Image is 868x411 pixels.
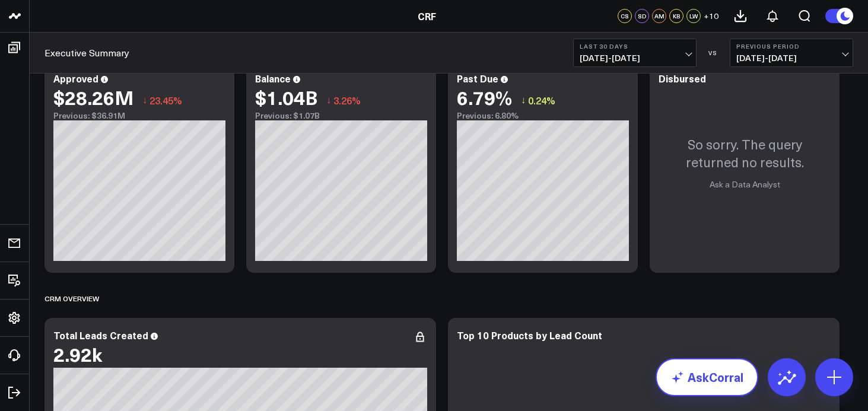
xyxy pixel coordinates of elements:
[53,111,225,120] div: Previous: $36.91M
[656,358,758,396] a: AskCorral
[53,343,102,365] div: 2.92k
[44,46,129,59] a: Executive Summary
[142,93,147,108] span: ↓
[686,9,701,23] div: LW
[44,285,99,312] div: CRM Overview
[669,9,683,23] div: KB
[53,87,133,108] div: $28.26M
[333,94,361,107] span: 3.26%
[255,87,317,108] div: $1.04B
[53,329,148,342] div: Total Leads Created
[255,111,427,120] div: Previous: $1.07B
[457,87,512,108] div: 6.79%
[662,135,828,171] p: So sorry. The query returned no results.
[457,111,629,120] div: Previous: 6.80%
[736,43,847,50] b: Previous Period
[573,39,697,67] button: Last 30 Days[DATE]-[DATE]
[580,43,690,50] b: Last 30 Days
[618,9,632,23] div: CS
[326,93,331,108] span: ↓
[702,49,724,56] div: VS
[704,9,718,23] button: +10
[736,53,847,63] span: [DATE] - [DATE]
[418,9,436,23] a: CRF
[704,12,718,20] span: + 10
[150,94,182,107] span: 23.45%
[635,9,649,23] div: SD
[710,179,780,190] a: Ask a Data Analyst
[521,93,526,108] span: ↓
[580,53,690,63] span: [DATE] - [DATE]
[528,94,555,107] span: 0.24%
[730,39,853,67] button: Previous Period[DATE]-[DATE]
[652,9,666,23] div: AM
[457,329,602,342] div: Top 10 Products by Lead Count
